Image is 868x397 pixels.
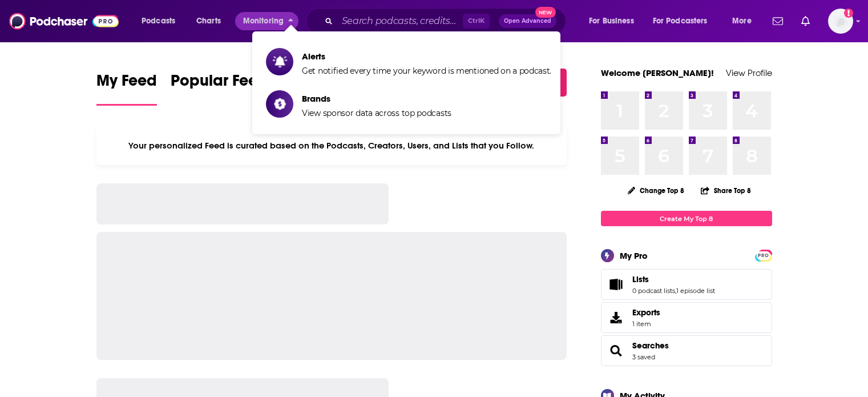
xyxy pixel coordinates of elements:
button: open menu [581,12,648,30]
span: View sponsor data across top podcasts [302,108,451,118]
span: Open Advanced [504,18,551,24]
a: PRO [757,251,770,259]
a: Lists [632,274,715,284]
a: Charts [189,12,228,30]
a: Searches [605,343,628,359]
div: Search podcasts, credits, & more... [317,8,577,34]
span: Popular Feed [171,71,268,97]
span: Lists [601,269,772,300]
div: Your personalized Feed is curated based on the Podcasts, Creators, Users, and Lists that you Follow. [96,126,567,165]
a: Welcome [PERSON_NAME]! [601,67,714,78]
span: For Business [589,13,634,29]
span: Alerts [302,51,551,62]
a: Popular Feed [171,71,268,106]
span: Podcasts [142,13,175,29]
button: open menu [724,12,766,30]
a: Show notifications dropdown [797,11,814,31]
div: My Pro [620,250,648,261]
button: open menu [645,12,724,30]
img: User Profile [828,9,853,34]
span: More [732,13,752,29]
button: Open AdvancedNew [499,14,556,28]
span: Exports [605,310,628,326]
span: Brands [302,93,451,104]
a: Lists [605,276,628,292]
span: Logged in as Ashley_Beenen [828,9,853,34]
span: , [675,287,676,295]
a: View Profile [726,67,772,78]
span: Searches [601,335,772,366]
span: Exports [632,307,660,318]
button: open menu [134,12,190,30]
a: Searches [632,340,669,351]
input: Search podcasts, credits, & more... [337,12,463,30]
a: My Feed [96,71,157,106]
button: close menu [235,12,298,30]
span: Ctrl K [463,14,490,29]
button: Change Top 8 [621,183,692,198]
span: My Feed [96,71,157,97]
span: For Podcasters [653,13,708,29]
span: New [535,7,556,18]
a: Exports [601,302,772,333]
span: Monitoring [243,13,284,29]
svg: Add a profile image [844,9,853,18]
a: Create My Top 8 [601,211,772,226]
img: Podchaser - Follow, Share and Rate Podcasts [9,10,119,32]
a: 1 episode list [676,287,715,295]
button: Show profile menu [828,9,853,34]
a: 0 podcast lists [632,287,675,295]
button: Share Top 8 [700,179,752,202]
span: Lists [632,274,649,284]
span: 1 item [632,320,660,328]
span: PRO [757,251,770,260]
span: Charts [196,13,221,29]
a: Show notifications dropdown [768,11,788,31]
a: 3 saved [632,353,655,361]
span: Get notified every time your keyword is mentioned on a podcast. [302,66,551,76]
